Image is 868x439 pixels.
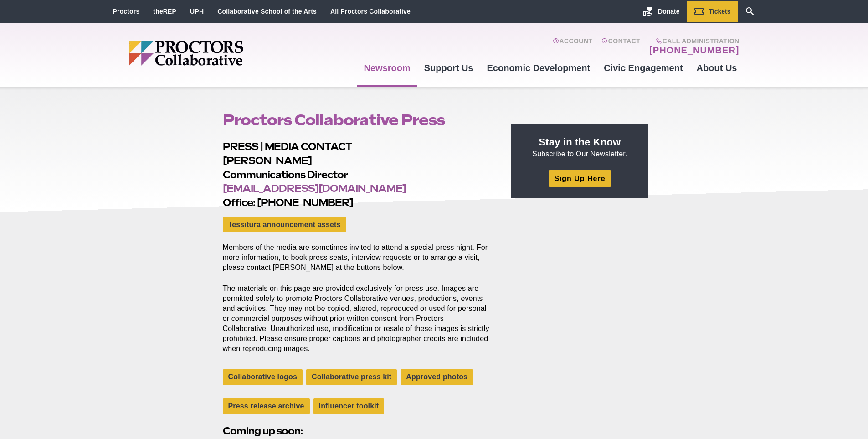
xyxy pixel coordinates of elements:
a: Approved photos [401,369,473,385]
a: Tessitura announcement assets [223,217,346,232]
iframe: Advertisement [511,209,648,323]
a: All Proctors Collaborative [330,8,411,15]
a: Proctors [113,8,140,15]
a: Collaborative logos [223,369,303,385]
a: Search [738,1,762,22]
a: Sign Up Here [549,170,611,186]
a: UPH [190,8,204,15]
a: Civic Engagement [597,56,689,80]
h2: PRESS | MEDIA CONTACT [PERSON_NAME] Communications Director Office: [PHONE_NUMBER] [223,139,491,210]
a: Collaborative School of the Arts [217,8,317,15]
a: Account [553,37,592,56]
p: The materials on this page are provided exclusively for press use. Images are permitted solely to... [223,284,491,354]
a: Tickets [687,1,738,22]
h1: Proctors Collaborative Press [223,111,491,129]
a: [EMAIL_ADDRESS][DOMAIN_NAME] [223,182,406,194]
p: Subscribe to Our Newsletter. [522,135,637,159]
strong: Stay in the Know [539,136,621,148]
p: Members of the media are sometimes invited to attend a special press night. For more information,... [223,243,491,273]
a: Donate [636,1,686,22]
a: theREP [153,8,176,15]
span: Tickets [709,8,731,15]
a: Economic Development [480,56,597,80]
a: Newsroom [357,56,417,80]
a: Contact [601,37,640,56]
a: Influencer toolkit [313,398,385,414]
img: Proctors logo [129,41,313,66]
a: Support Us [417,56,480,80]
a: [PHONE_NUMBER] [649,45,739,56]
a: Press release archive [223,398,310,414]
h2: Coming up soon: [223,424,491,438]
span: Call Administration [647,37,739,45]
a: Collaborative press kit [306,369,397,385]
span: Donate [658,8,679,15]
a: About Us [690,56,744,80]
